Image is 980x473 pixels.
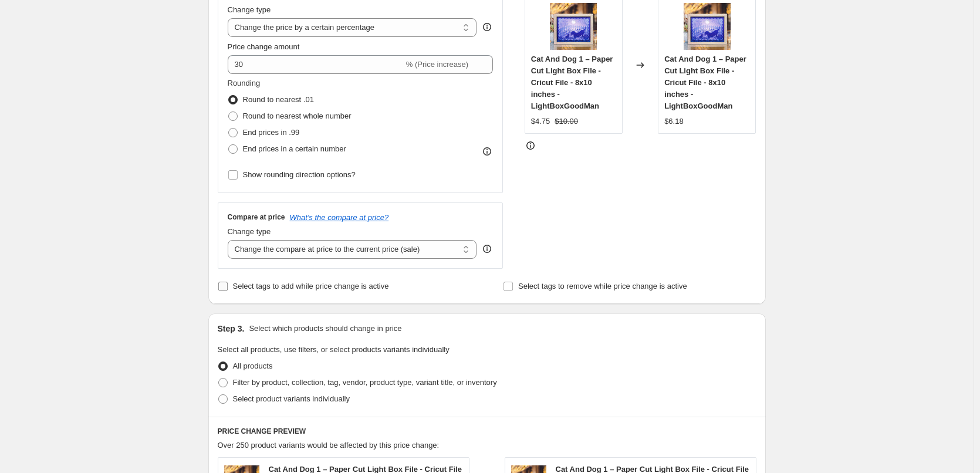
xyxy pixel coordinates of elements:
div: help [481,243,493,255]
span: Over 250 product variants would be affected by this price change: [218,441,440,450]
span: Round to nearest .01 [243,95,314,104]
span: Price change amount [228,42,300,51]
h6: PRICE CHANGE PREVIEW [218,427,756,436]
div: $4.75 [531,116,550,127]
img: cat-and-dog-1-paper-cut-light-box-file-cricut-file-8x10-inches-lightboxgoodman-lightboxgoodman-1_... [684,3,731,50]
h3: Compare at price [228,212,285,222]
span: Select tags to remove while price change is active [518,282,687,290]
p: Select which products should change in price [249,323,401,335]
span: Select all products, use filters, or select products variants individually [218,345,450,354]
span: Round to nearest whole number [243,112,352,120]
div: $6.18 [664,116,684,127]
span: Rounding [228,79,261,87]
span: % (Price increase) [406,60,468,69]
span: End prices in .99 [243,128,300,137]
strike: $10.00 [555,116,578,127]
input: -15 [228,55,404,74]
span: End prices in a certain number [243,144,346,153]
span: Select product variants individually [233,394,350,403]
span: Show rounding direction options? [243,170,356,179]
span: Cat And Dog 1 – Paper Cut Light Box File - Cricut File - 8x10 inches - LightBoxGoodMan [664,55,746,110]
span: Select tags to add while price change is active [233,282,389,290]
img: cat-and-dog-1-paper-cut-light-box-file-cricut-file-8x10-inches-lightboxgoodman-lightboxgoodman-1_... [550,3,597,50]
h2: Step 3. [218,323,245,335]
span: Filter by product, collection, tag, vendor, product type, variant title, or inventory [233,378,497,387]
span: All products [233,361,273,370]
span: Change type [228,5,271,14]
span: Cat And Dog 1 – Paper Cut Light Box File - Cricut File - 8x10 inches - LightBoxGoodMan [531,55,613,110]
div: help [481,21,493,33]
span: Change type [228,227,271,236]
button: What's the compare at price? [290,213,389,222]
